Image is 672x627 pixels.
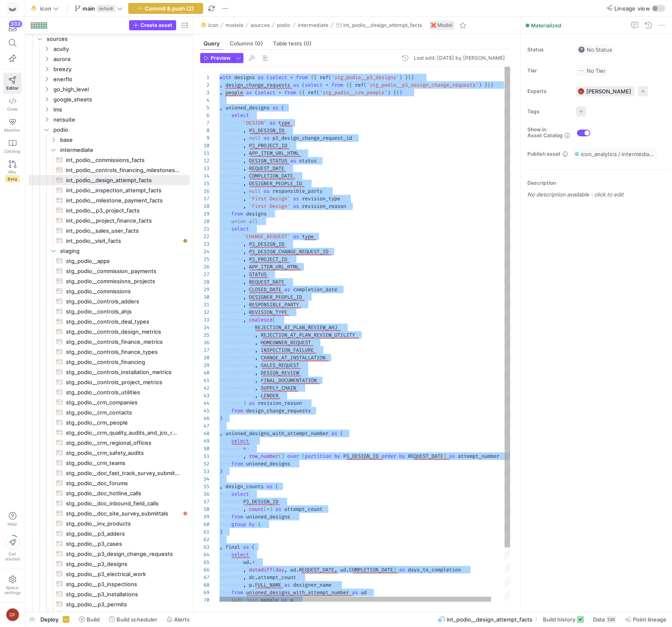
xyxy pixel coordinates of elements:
[200,127,209,134] div: 8
[249,150,299,157] span: APP_ITEM_URL_HTML
[29,34,190,44] div: Press SPACE to select this row.
[66,287,180,296] span: stg_podio__commissions​​​​​​​​​​
[278,120,290,126] span: type
[66,388,180,397] span: stg_podio__controls_utilities​​​​​​​​​​
[53,95,188,104] span: google_sheets
[304,41,312,46] span: (0)
[249,127,284,134] span: P3_DESIGN_ID
[9,21,22,27] div: 333
[576,65,608,76] button: No tierNo Tier
[6,85,19,90] span: Editor
[346,82,349,88] span: {
[264,135,270,141] span: as
[255,41,263,46] span: (0)
[211,55,230,61] span: Preview
[3,20,21,35] button: 333
[200,165,209,172] div: 13
[320,89,387,96] span: 'stg_podio__crm_people'
[66,418,180,428] span: stg_podio__crm_people​​​​​​​​​​
[66,347,180,357] span: stg_podio__controls_finance_types​​​​​​​​​​
[317,89,320,96] span: (
[200,157,209,165] div: 12
[29,236,190,246] a: int_podio__visit_facts​​​​​​​​​​
[66,155,180,165] span: int_podio__commissions_facts​​​​​​​​​​
[66,216,180,226] span: int_podio__project_finance_facts​​​​​​​​​​
[243,135,246,141] span: ,
[200,112,209,119] div: 6
[3,508,21,530] button: Help
[225,104,270,111] span: unioned_designs
[527,151,561,157] span: Publish asset
[29,438,190,448] a: stg_podio__crm_regional_offices​​​​​​​​​​
[29,64,190,74] div: Press SPACE to select this row.
[267,74,270,81] span: (
[479,82,482,88] span: )
[29,428,190,438] a: stg_podio__crm_quality_audits_and_jco_reviews​​​​​​​​​​
[225,82,290,88] span: design_change_requests
[29,54,190,64] div: Press SPACE to select this row.
[593,616,605,623] span: Data
[66,539,180,549] span: stg_podio__p3_cases​​​​​​​​​​
[60,246,188,256] span: staging
[29,226,190,236] div: Press SPACE to select this row.
[29,94,190,104] div: Press SPACE to select this row.
[47,34,188,44] span: sources
[320,74,328,81] span: ref
[243,180,246,187] span: ,
[231,112,249,119] span: select
[29,367,190,377] a: stg_podio__controls_installation_metrics​​​​​​​​​​
[29,458,190,468] a: stg_podio__crm_teams​​​​​​​​​​
[249,20,272,30] button: sources
[66,438,180,448] span: stg_podio__crm_regional_offices​​​​​​​​​​
[29,417,190,428] a: stg_podio__crm_people​​​​​​​​​​
[29,74,190,84] div: Press SPACE to select this row.
[66,428,180,438] span: stg_podio__crm_quality_audits_and_jco_reviews​​​​​​​​​​
[3,115,21,136] a: Monitor
[29,609,190,619] a: stg_podio__p3_procurements​​​​​​​​​​
[66,256,180,266] span: stg_podio__apps​​​​​​​​​​
[66,569,180,579] span: stg_podio__p3_electrical_work​​​​​​​​​​
[243,142,246,149] span: ,
[66,468,180,478] span: stg_podio__doc_fast_track_survey_submittals​​​​​​​​​​
[3,157,21,186] a: PRsBeta
[66,317,180,327] span: stg_podio__controls_deal_types​​​​​​​​​​
[200,81,209,89] div: 2
[29,215,190,226] div: Press SPACE to select this row.
[53,85,188,94] span: go_high_level
[3,606,21,624] button: GF
[66,590,180,599] span: stg_podio__p3_installations​​​​​​​​​​
[275,20,293,30] button: podio
[527,68,569,74] span: Tier
[349,82,352,88] span: {
[29,266,190,276] a: stg_podio__commission_payments​​​​​​​​​​
[29,114,190,125] div: Press SPACE to select this row.
[573,149,657,159] button: icon_analytics / intermediate / INT_PODIO__DESIGN_ATTEMPT_FACTS
[29,599,190,609] a: stg_podio__p3_permits​​​​​​​​​​
[622,612,670,627] button: Point lineage
[311,74,314,81] span: {
[66,509,180,518] span: stg_podio__doc_site_survey_submittals​​​​​​​​​​
[29,478,190,488] a: stg_podio__doc_forums​​​​​​​​​​
[578,46,585,53] img: No status
[364,82,367,88] span: (
[66,165,180,175] span: int_podio__controls_financing_milestones_facts​​​​​​​​​​
[484,82,487,88] span: }
[299,157,317,164] span: status
[31,5,37,11] span: 🐣
[3,73,21,94] a: Editor
[273,104,278,111] span: as
[314,74,317,81] span: {
[174,616,190,623] span: Alerts
[586,88,631,95] span: [PERSON_NAME]
[66,529,180,539] span: stg_podio__p3_adders​​​​​​​​​​
[204,41,220,46] span: Query
[3,94,21,115] a: Code
[29,387,190,397] a: stg_podio__controls_utilities​​​​​​​​​​
[29,195,190,205] div: Press SPACE to select this row.
[344,22,422,28] span: int_podio__design_attempt_facts
[258,89,275,96] span: select
[66,337,180,347] span: stg_podio__controls_finance_metrics​​​​​​​​​​
[243,127,246,134] span: ,
[9,170,16,175] span: PRs
[66,196,180,205] span: int_podio__milestone_payment_facts​​​​​​​​​​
